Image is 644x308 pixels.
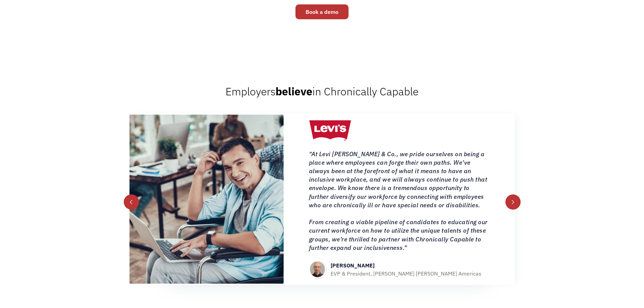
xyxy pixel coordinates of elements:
a: Book a demo [295,4,349,19]
span: Employers in Chronically Capable [225,84,419,98]
div: carousel [129,113,515,285]
div: previous slide [124,194,139,210]
img: Testimonial Image [129,115,284,284]
blockquote: "At Levi [PERSON_NAME] & Co., we pride ourselves on being a place where employees can forge their... [309,150,490,252]
div: 1 of 4 [129,113,515,285]
div: next slide [505,194,521,210]
div: EVP & President, [PERSON_NAME] [PERSON_NAME] Americas [331,269,481,278]
strong: believe [276,84,312,98]
strong: [PERSON_NAME] [331,262,375,269]
a: open lightbox [196,195,217,203]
